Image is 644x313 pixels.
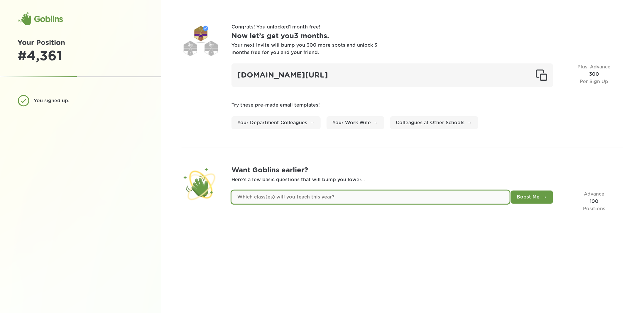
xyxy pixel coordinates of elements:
[327,116,384,129] a: Your Work Wife
[231,116,321,129] a: Your Department Colleagues
[231,42,378,56] div: Your next invite will bump you 300 more spots and unlock 3 months free for you and your friend.
[231,191,510,204] input: Which class(es) will you teach this year?
[583,206,605,211] span: Positions
[584,192,604,196] span: Advance
[231,63,553,87] div: [DOMAIN_NAME][URL]
[578,65,611,69] span: Plus, Advance
[390,116,478,129] a: Colleagues at Other Schools
[580,79,608,84] span: Per Sign Up
[231,102,623,109] p: Try these pre-made email templates!
[18,48,143,64] div: # 4,361
[511,191,553,204] button: Boost Me
[231,165,623,176] h1: Want Goblins earlier?
[231,23,623,31] p: Congrats! You unlocked 1 month free !
[18,12,63,26] div: Goblins
[34,97,139,105] div: You signed up.
[231,31,623,42] h1: Now let’s get you 3 months .
[565,63,623,87] div: 300
[18,38,143,48] h1: Your Position
[565,191,623,212] div: 100
[231,176,623,184] p: Here’s a few basic questions that will bump you lower...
